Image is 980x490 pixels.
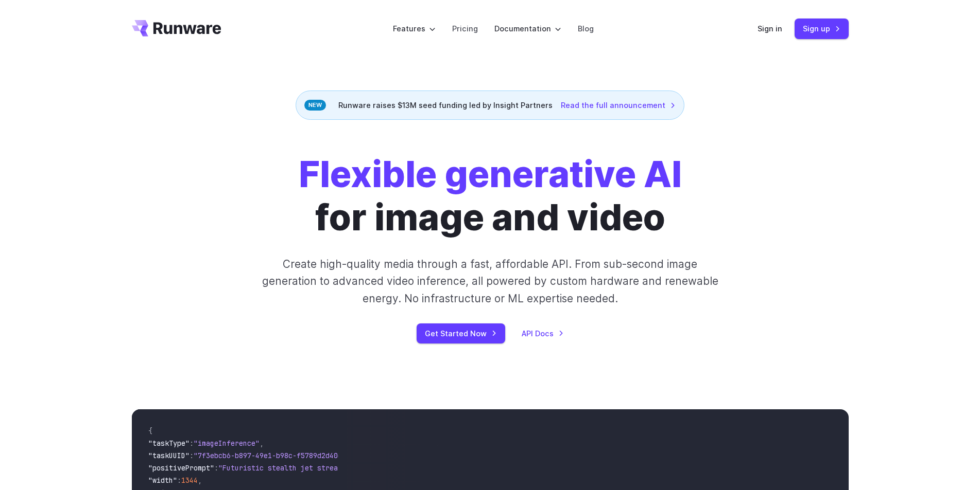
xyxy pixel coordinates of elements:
span: : [177,476,181,485]
strong: Flexible generative AI [299,152,682,196]
span: "7f3ebcb6-b897-49e1-b98c-f5789d2d40d7" [194,451,350,460]
a: API Docs [522,328,564,339]
a: Read the full announcement [561,99,676,111]
span: "imageInference" [194,439,260,448]
a: Pricing [452,23,478,34]
span: : [190,439,194,448]
span: { [148,426,152,435]
div: Runware raises $13M seed funding led by Insight Partners [296,90,684,120]
a: Sign in [758,23,782,34]
span: "width" [148,476,177,485]
label: Features [393,23,436,34]
span: , [198,476,202,485]
span: "positivePrompt" [148,463,214,473]
span: "Futuristic stealth jet streaking through a neon-lit cityscape with glowing purple exhaust" [218,463,593,473]
a: Blog [578,23,594,34]
a: Go to / [132,20,221,37]
label: Documentation [494,23,561,34]
span: 1344 [181,476,198,485]
p: Create high-quality media through a fast, affordable API. From sub-second image generation to adv... [261,256,719,307]
span: : [214,463,218,473]
h1: for image and video [299,153,682,239]
span: "taskUUID" [148,451,190,460]
span: : [190,451,194,460]
a: Get Started Now [417,323,505,343]
a: Sign up [795,19,849,39]
span: , [260,439,264,448]
span: "taskType" [148,439,190,448]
